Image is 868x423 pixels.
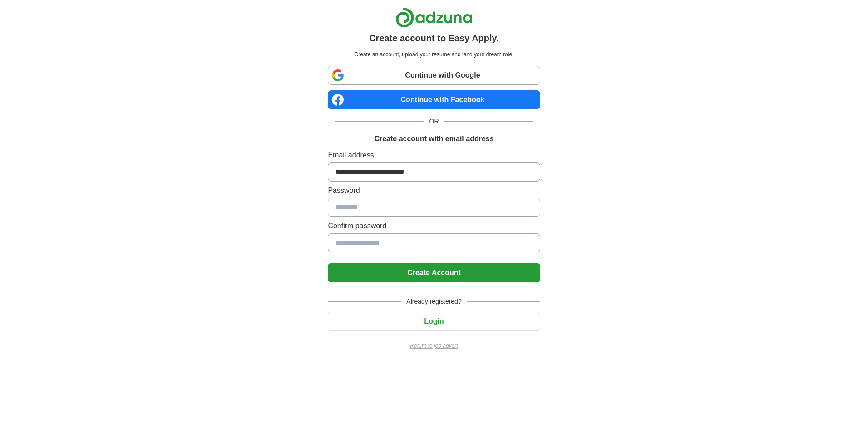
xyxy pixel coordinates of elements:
[328,342,540,350] a: Return to job advert
[328,312,540,331] button: Login
[401,297,467,306] span: Already registered?
[328,317,540,325] a: Login
[369,31,499,45] h1: Create account to Easy Apply.
[424,117,444,126] span: OR
[328,150,540,161] label: Email address
[395,7,473,28] img: Adzuna logo
[328,66,540,85] a: Continue with Google
[330,50,538,59] p: Create an account, upload your resume and land your dream role.
[374,133,493,144] h1: Create account with email address
[328,185,540,196] label: Password
[328,90,540,109] a: Continue with Facebook
[328,221,540,231] label: Confirm password
[328,263,540,282] button: Create Account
